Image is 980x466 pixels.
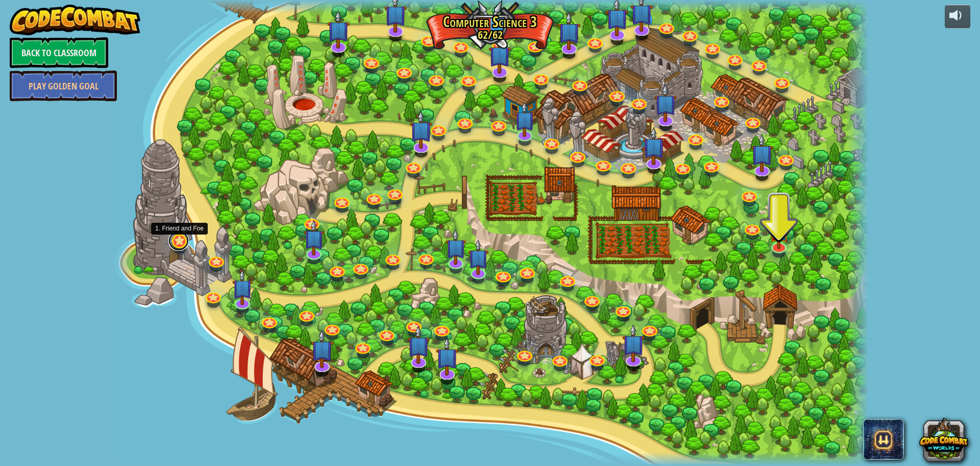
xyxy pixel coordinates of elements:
[327,10,350,49] img: level-banner-unstarted-subscriber.png
[514,102,534,137] img: level-banner-unstarted-subscriber.png
[945,5,970,29] button: Adjust volume
[407,325,430,364] img: level-banner-unstarted-subscriber.png
[488,35,511,74] img: level-banner-unstarted-subscriber.png
[410,110,432,149] img: level-banner-unstarted-subscriber.png
[10,37,108,68] a: Back to Classroom
[643,127,665,165] img: level-banner-unstarted-subscriber.png
[10,5,140,35] img: CodeCombat - Learn how to code by playing a game
[654,84,677,122] img: level-banner-unstarted-subscriber.png
[232,270,253,305] img: level-banner-unstarted-subscriber.png
[304,220,324,255] img: level-banner-unstarted-subscriber.png
[311,330,333,368] img: level-banner-unstarted-subscriber.png
[622,324,645,362] img: level-banner-unstarted-subscriber.png
[751,134,773,172] img: level-banner-unstarted-subscriber.png
[436,337,458,376] img: level-banner-unstarted-subscriber.png
[10,71,117,101] a: Play Golden Goal
[769,208,789,249] img: level-banner-multiplayer.png
[468,240,488,275] img: level-banner-unstarted-subscriber.png
[558,12,580,50] img: level-banner-unstarted-subscriber.png
[446,229,466,265] img: level-banner-unstarted-subscriber.png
